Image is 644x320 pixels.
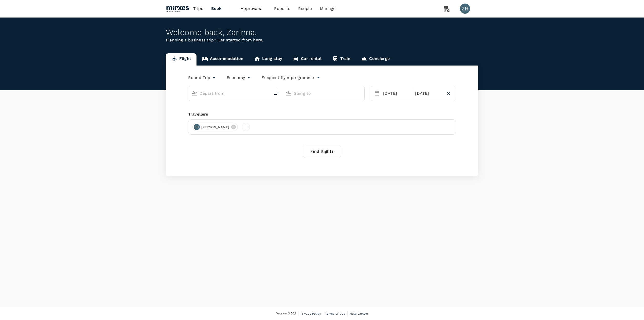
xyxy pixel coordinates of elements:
[166,28,478,37] div: Welcome back , Zarinna .
[381,88,411,99] div: [DATE]
[211,6,222,12] span: Book
[288,53,327,66] a: Car rental
[249,53,288,66] a: Long stay
[320,6,335,12] span: Manage
[361,93,362,94] button: Open
[194,124,200,130] div: ZH
[298,6,312,12] span: People
[261,75,320,81] button: Frequent flyer programme
[267,93,268,94] button: Open
[350,311,368,316] a: Help Centre
[192,123,238,131] div: ZH[PERSON_NAME]
[166,53,196,66] a: Flight
[325,311,345,316] a: Terms of Use
[274,6,290,12] span: Reports
[300,311,321,316] a: Privacy Policy
[327,53,356,66] a: Train
[276,311,296,316] span: Version 3.50.1
[303,145,341,158] button: Find flights
[350,312,368,315] span: Help Centre
[193,6,203,12] span: Trips
[460,4,470,14] div: ZH
[413,88,443,99] div: [DATE]
[188,111,456,117] div: Travellers
[166,3,189,14] img: Mirxes Pte Ltd
[198,125,232,130] span: [PERSON_NAME]
[270,88,282,100] button: delete
[188,74,217,82] div: Round Trip
[325,312,345,315] span: Terms of Use
[196,53,249,66] a: Accommodation
[294,89,354,97] input: Going to
[166,37,478,43] p: Planning a business trip? Get started from here.
[241,6,266,12] span: Approvals
[356,53,395,66] a: Concierge
[300,312,321,315] span: Privacy Policy
[200,89,260,97] input: Depart from
[261,75,314,81] p: Frequent flyer programme
[227,74,251,82] div: Economy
